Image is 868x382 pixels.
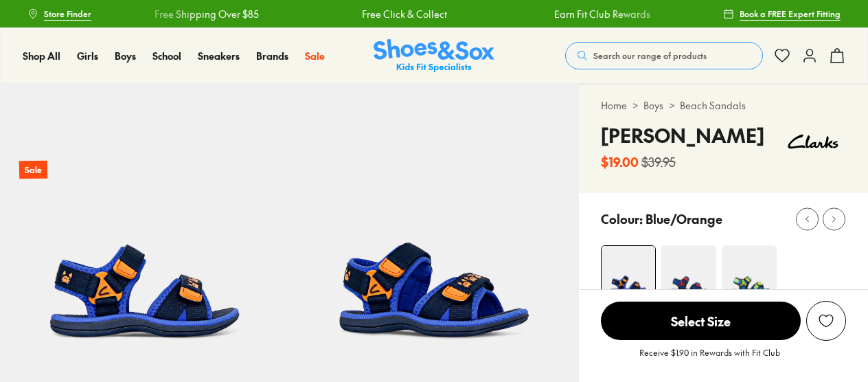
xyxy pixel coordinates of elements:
img: Vendor logo [780,121,846,162]
a: Free Click & Collect [362,7,447,21]
span: Select Size [601,302,801,340]
button: Add to Wishlist [806,301,846,341]
p: Sale [19,161,47,179]
img: 4-553512_1 [661,245,716,300]
p: Receive $1.90 in Rewards with Fit Club [639,346,780,371]
span: Store Finder [44,8,91,20]
span: Shop All [23,49,60,63]
span: Boys [115,49,136,63]
a: Store Finder [27,1,91,26]
button: Search our range of products [565,42,763,69]
span: Sneakers [198,49,240,63]
div: > > [601,98,846,113]
h4: [PERSON_NAME] [601,121,764,150]
span: Brands [256,49,288,63]
a: Boys [643,98,663,113]
a: Beach Sandals [680,98,746,113]
span: Search our range of products [593,49,707,62]
a: Earn Fit Club Rewards [554,7,650,21]
a: Brands [256,49,288,63]
a: Boys [115,49,136,63]
p: Blue/Orange [646,210,722,228]
a: Free Shipping Over $85 [155,7,259,21]
img: SNS_Logo_Responsive.svg [374,39,494,73]
a: Book a FREE Expert Fitting [723,1,841,26]
a: Sale [305,49,325,63]
img: 4-503436_1 [602,246,655,300]
a: Shop All [23,49,60,63]
img: 5-503437_1 [289,84,578,373]
a: Sneakers [198,49,240,63]
span: Sale [305,49,325,63]
a: Shoes & Sox [374,39,494,73]
p: Colour: [601,210,643,228]
span: School [152,49,181,63]
img: 4-553506_1 [722,245,777,300]
span: Girls [77,49,98,63]
s: $39.95 [641,153,676,171]
b: $19.00 [601,153,639,171]
button: Select Size [601,301,801,341]
span: Book a FREE Expert Fitting [740,8,841,20]
a: Home [601,98,627,113]
a: Girls [77,49,98,63]
a: School [152,49,181,63]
